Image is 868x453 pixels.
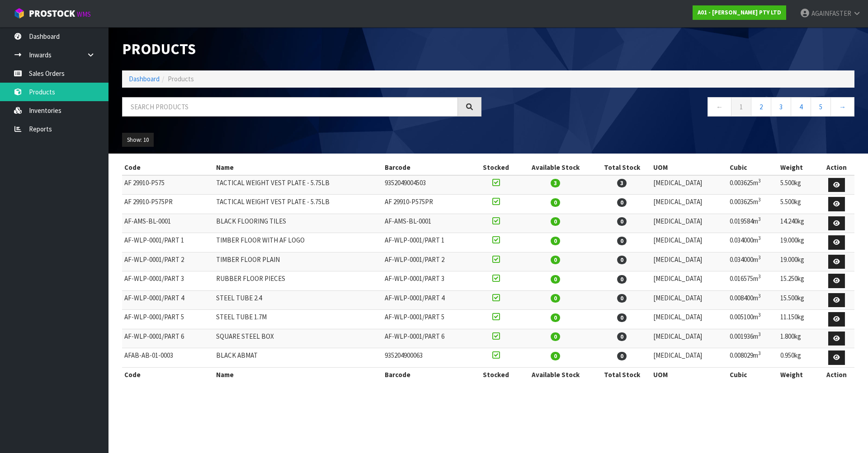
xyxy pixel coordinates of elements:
[727,367,778,382] th: Cubic
[474,160,518,175] th: Stocked
[122,133,154,147] button: Show: 10
[122,195,214,214] td: AF 29910-P575PR
[122,214,214,233] td: AF-AMS-BL-0001
[651,233,727,252] td: [MEDICAL_DATA]
[214,233,382,252] td: TIMBER FLOOR WITH AF LOGO
[778,329,819,348] td: 1.800kg
[382,160,474,175] th: Barcode
[727,348,778,368] td: 0.008029m
[382,175,474,195] td: 9352049004503
[778,367,819,382] th: Weight
[830,97,854,117] a: →
[214,310,382,329] td: STEEL TUBE 1.7M
[758,293,761,299] sup: 3
[122,329,214,348] td: AF-WLP-0001/PART 6
[651,175,727,195] td: [MEDICAL_DATA]
[727,329,778,348] td: 0.001936m
[382,252,474,271] td: AF-WLP-0001/PART 2
[214,290,382,310] td: STEEL TUBE 2.4
[727,160,778,175] th: Cubic
[617,256,627,264] span: 0
[651,348,727,368] td: [MEDICAL_DATA]
[758,177,761,184] sup: 3
[811,9,851,18] span: AGAINFASTER
[122,310,214,329] td: AF-WLP-0001/PART 5
[122,97,458,117] input: Search products
[751,97,771,117] a: 2
[727,175,778,195] td: 0.003625m
[214,160,382,175] th: Name
[651,310,727,329] td: [MEDICAL_DATA]
[778,214,819,233] td: 14.240kg
[122,41,481,57] h1: Products
[617,179,627,187] span: 3
[214,214,382,233] td: BLACK FLOORING TILES
[382,290,474,310] td: AF-WLP-0001/PART 4
[551,313,560,322] span: 0
[382,233,474,252] td: AF-WLP-0001/PART 1
[382,329,474,348] td: AF-WLP-0001/PART 6
[214,252,382,271] td: TIMBER FLOOR PLAIN
[593,367,651,382] th: Total Stock
[122,348,214,368] td: AFAB-AB-01-0003
[778,233,819,252] td: 19.000kg
[778,271,819,291] td: 15.250kg
[122,271,214,291] td: AF-WLP-0001/PART 3
[617,352,627,360] span: 0
[551,256,560,264] span: 0
[758,216,761,222] sup: 3
[651,290,727,310] td: [MEDICAL_DATA]
[122,233,214,252] td: AF-WLP-0001/PART 1
[122,252,214,271] td: AF-WLP-0001/PART 2
[551,198,560,207] span: 0
[382,195,474,214] td: AF 29910-P575PR
[778,160,819,175] th: Weight
[617,217,627,226] span: 0
[727,214,778,233] td: 0.019584m
[758,196,761,203] sup: 3
[551,275,560,284] span: 0
[778,195,819,214] td: 5.500kg
[214,348,382,368] td: BLACK ABMAT
[778,348,819,368] td: 0.950kg
[29,8,75,19] span: ProStock
[122,367,214,382] th: Code
[727,271,778,291] td: 0.016575m
[758,235,761,241] sup: 3
[651,271,727,291] td: [MEDICAL_DATA]
[651,367,727,382] th: UOM
[727,310,778,329] td: 0.005100m
[122,160,214,175] th: Code
[122,175,214,195] td: AF 29910-P575
[651,160,727,175] th: UOM
[651,195,727,214] td: [MEDICAL_DATA]
[551,332,560,341] span: 0
[698,9,781,16] strong: A01 - [PERSON_NAME] PTY LTD
[758,254,761,261] sup: 3
[778,175,819,195] td: 5.500kg
[727,290,778,310] td: 0.008400m
[758,331,761,337] sup: 3
[214,329,382,348] td: SQUARE STEEL BOX
[495,97,854,119] nav: Page navigation
[617,294,627,303] span: 0
[214,195,382,214] td: TACTICAL WEIGHT VEST PLATE - 5.75LB
[651,214,727,233] td: [MEDICAL_DATA]
[617,313,627,322] span: 0
[651,252,727,271] td: [MEDICAL_DATA]
[758,350,761,356] sup: 3
[771,97,791,117] a: 3
[617,275,627,284] span: 0
[778,252,819,271] td: 19.000kg
[617,332,627,341] span: 0
[778,310,819,329] td: 11.150kg
[122,290,214,310] td: AF-WLP-0001/PART 4
[214,367,382,382] th: Name
[382,214,474,233] td: AF-AMS-BL-0001
[731,97,751,117] a: 1
[551,294,560,303] span: 0
[518,160,593,175] th: Available Stock
[129,75,160,83] a: Dashboard
[593,160,651,175] th: Total Stock
[474,367,518,382] th: Stocked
